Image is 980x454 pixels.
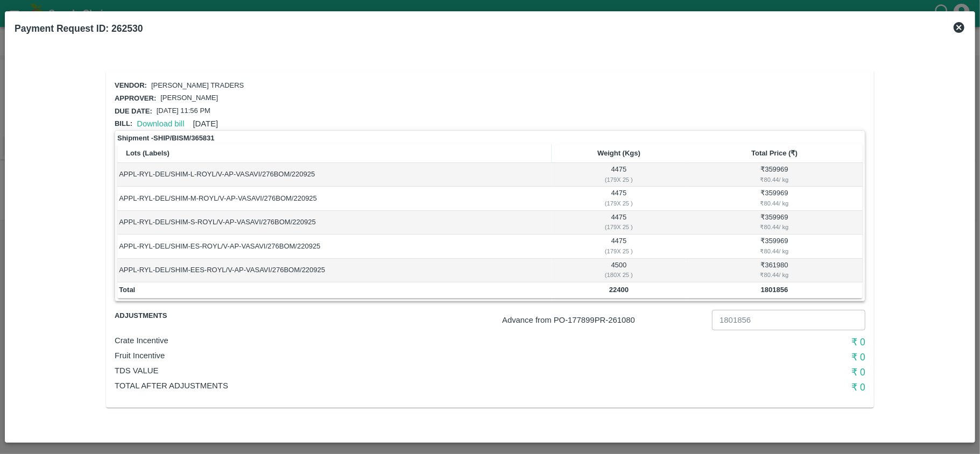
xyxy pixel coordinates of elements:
[688,270,861,280] div: ₹ 80.44 / kg
[117,235,552,258] td: APPL-RYL-DEL/SHIM-ES-ROYL/V-AP-VASAVI/276BOM/220925
[615,335,865,350] h6: ₹ 0
[553,175,685,185] div: ( 179 X 25 )
[115,380,615,392] p: Total After adjustments
[686,211,863,235] td: ₹ 359969
[552,211,686,235] td: 4475
[615,365,865,380] h6: ₹ 0
[115,81,147,89] span: Vendor:
[15,23,143,34] b: Payment Request ID: 262530
[751,149,798,157] b: Total Price (₹)
[157,106,210,116] p: [DATE] 11:56 PM
[686,163,863,187] td: ₹ 359969
[686,187,863,210] td: ₹ 359969
[117,211,552,235] td: APPL-RYL-DEL/SHIM-S-ROYL/V-AP-VASAVI/276BOM/220925
[688,175,861,185] div: ₹ 80.44 / kg
[615,350,865,365] h6: ₹ 0
[553,270,685,280] div: ( 180 X 25 )
[688,198,861,208] div: ₹ 80.44 / kg
[552,259,686,282] td: 4500
[761,286,788,294] b: 1801856
[688,222,861,232] div: ₹ 80.44 / kg
[115,119,132,127] span: Bill:
[615,380,865,395] h6: ₹ 0
[117,259,552,282] td: APPL-RYL-DEL/SHIM-EES-ROYL/V-AP-VASAVI/276BOM/220925
[160,93,218,103] p: [PERSON_NAME]
[552,187,686,210] td: 4475
[126,149,170,157] b: Lots (Labels)
[686,259,863,282] td: ₹ 361980
[115,94,156,102] span: Approver:
[712,310,865,330] input: Advance
[688,246,861,256] div: ₹ 80.44 / kg
[553,246,685,256] div: ( 179 X 25 )
[117,133,215,144] strong: Shipment - SHIP/BISM/365831
[609,286,629,294] b: 22400
[119,286,135,294] b: Total
[552,163,686,187] td: 4475
[115,310,239,322] span: Adjustments
[115,107,152,115] span: Due date:
[552,235,686,258] td: 4475
[686,235,863,258] td: ₹ 359969
[193,119,218,128] span: [DATE]
[117,187,552,210] td: APPL-RYL-DEL/SHIM-M-ROYL/V-AP-VASAVI/276BOM/220925
[115,365,615,377] p: TDS VALUE
[115,335,615,346] p: Crate Incentive
[137,119,184,128] a: Download bill
[597,149,640,157] b: Weight (Kgs)
[115,350,615,361] p: Fruit Incentive
[117,163,552,187] td: APPL-RYL-DEL/SHIM-L-ROYL/V-AP-VASAVI/276BOM/220925
[502,314,708,326] p: Advance from PO- 177899 PR- 261080
[151,81,244,91] p: [PERSON_NAME] TRADERS
[553,198,685,208] div: ( 179 X 25 )
[553,222,685,232] div: ( 179 X 25 )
